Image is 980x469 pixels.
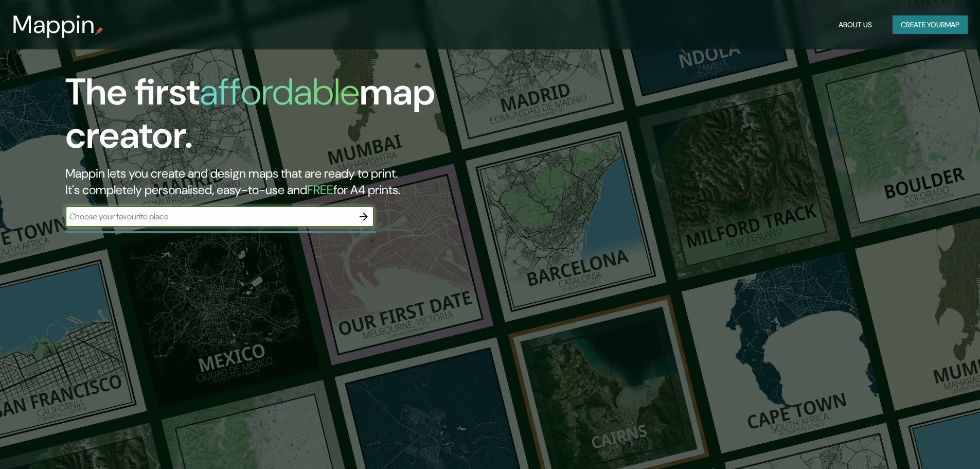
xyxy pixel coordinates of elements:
h2: Mappin lets you create and design maps that are ready to print. It's completely personalised, eas... [65,165,556,198]
button: Create yourmap [893,15,968,34]
h1: affordable [200,68,360,116]
img: mappin-pin [95,27,103,35]
input: Choose your favourite place [65,211,353,222]
h3: Mappin [12,10,95,39]
h5: FREE [307,182,333,198]
h1: The first map creator. [65,71,556,165]
button: About Us [834,15,876,34]
iframe: Help widget launcher [888,429,969,458]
